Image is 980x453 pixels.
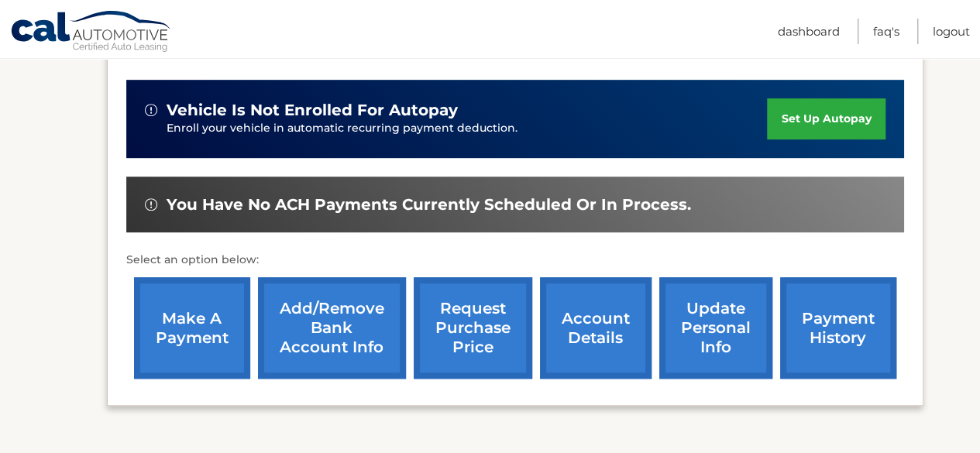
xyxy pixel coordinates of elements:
[167,120,768,137] p: Enroll your vehicle in automatic recurring payment deduction.
[873,19,899,44] a: FAQ's
[167,195,691,214] span: You have no ACH payments currently scheduled or in process.
[540,277,652,379] a: account details
[659,277,772,379] a: update personal info
[258,277,406,379] a: Add/Remove bank account info
[134,277,250,379] a: make a payment
[145,198,157,211] img: alert-white.svg
[414,277,532,379] a: request purchase price
[778,19,840,44] a: Dashboard
[10,10,173,55] a: Cal Automotive
[780,277,896,379] a: payment history
[167,101,458,120] span: vehicle is not enrolled for autopay
[767,98,885,139] a: set up autopay
[933,19,970,44] a: Logout
[126,251,904,269] p: Select an option below:
[145,104,157,116] img: alert-white.svg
